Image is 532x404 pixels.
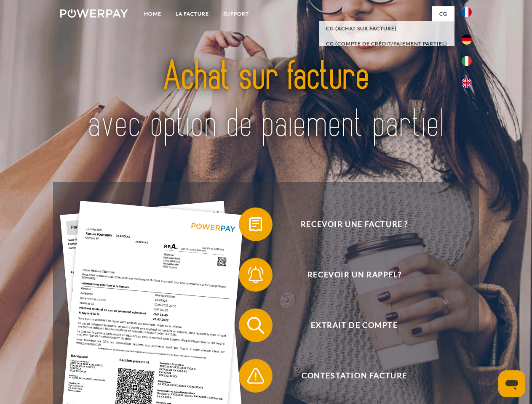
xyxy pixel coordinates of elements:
[498,370,525,397] iframe: Bouton de lancement de la fenêtre de messagerie
[245,365,266,386] img: qb_warning.svg
[245,264,266,285] img: qb_bell.svg
[80,40,452,161] img: title-powerpay_fr.svg
[251,258,457,292] span: Recevoir un rappel?
[251,308,457,342] span: Extrait de compte
[462,35,472,45] img: de
[251,207,457,241] span: Recevoir une facture ?
[245,315,266,336] img: qb_search.svg
[168,6,216,21] a: LA FACTURE
[462,78,472,88] img: en
[251,359,457,393] span: Contestation Facture
[239,207,458,241] button: Recevoir une facture ?
[137,6,168,21] a: Home
[462,7,472,17] img: fr
[239,258,458,292] button: Recevoir un rappel?
[245,214,266,235] img: qb_bill.svg
[462,56,472,66] img: it
[432,6,454,21] a: CG
[60,9,128,18] img: logo-powerpay-white.svg
[239,308,458,342] button: Extrait de compte
[239,359,458,393] button: Contestation Facture
[319,36,454,51] a: CG (Compte de crédit/paiement partiel)
[319,21,454,36] a: CG (achat sur facture)
[216,6,256,21] a: Support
